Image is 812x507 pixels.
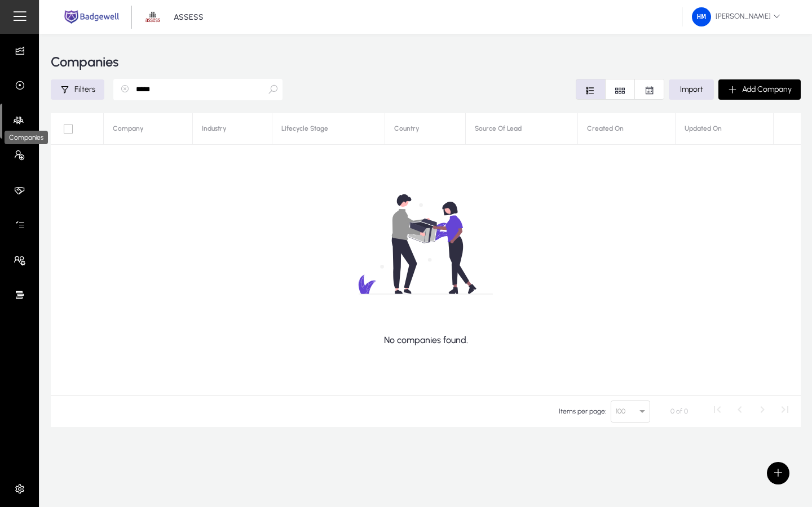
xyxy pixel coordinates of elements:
[5,131,48,144] div: Companies
[670,406,688,417] div: 0 of 0
[142,6,164,28] img: 1.png
[384,335,468,345] p: No companies found.
[718,79,801,100] button: Add Company
[692,7,780,26] span: [PERSON_NAME]
[62,9,121,25] img: main.png
[51,55,118,69] h3: Companies
[669,79,714,100] button: Import
[51,395,801,427] mat-paginator: Select page
[301,163,550,326] img: no-data.svg
[74,84,95,94] span: Filters
[742,84,792,94] span: Add Company
[51,79,104,100] button: Filters
[559,406,606,417] div: Items per page:
[576,79,664,100] mat-button-toggle-group: Font Style
[683,7,789,27] button: [PERSON_NAME]
[680,84,703,94] span: Import
[174,12,204,22] p: ASSESS
[692,7,711,26] img: 219.png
